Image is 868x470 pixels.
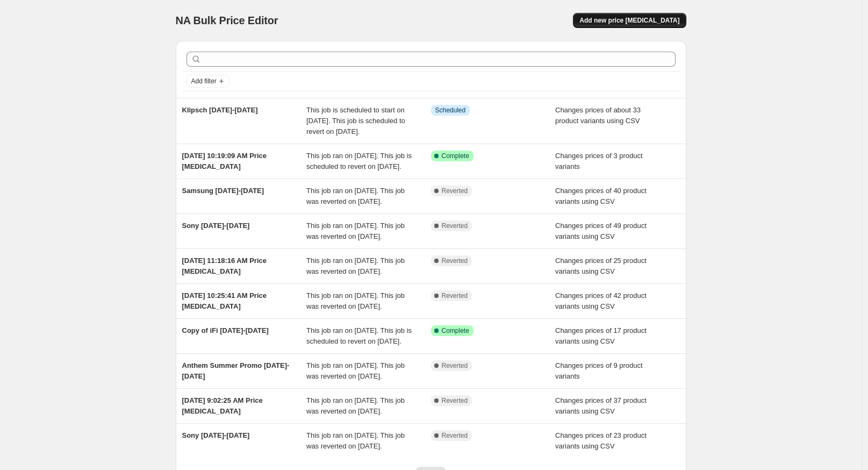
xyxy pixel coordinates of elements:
[442,396,468,405] span: Reverted
[306,396,405,415] span: This job ran on [DATE]. This job was reverted on [DATE].
[182,291,267,310] span: [DATE] 10:25:41 AM Price [MEDICAL_DATA]
[182,152,267,170] span: [DATE] 10:19:09 AM Price [MEDICAL_DATA]
[191,77,217,86] span: Add filter
[182,222,250,230] span: Sony [DATE]-[DATE]
[579,16,679,25] span: Add new price [MEDICAL_DATA]
[186,75,229,88] button: Add filter
[306,431,405,450] span: This job ran on [DATE]. This job was reverted on [DATE].
[176,15,278,26] span: NA Bulk Price Editor
[306,187,405,205] span: This job ran on [DATE]. This job was reverted on [DATE].
[306,106,405,136] span: This job is scheduled to start on [DATE]. This job is scheduled to revert on [DATE].
[442,257,468,265] span: Reverted
[182,361,290,380] span: Anthem Summer Promo [DATE]-[DATE]
[573,13,686,28] button: Add new price [MEDICAL_DATA]
[555,431,647,450] span: Changes prices of 23 product variants using CSV
[442,361,468,370] span: Reverted
[306,222,405,240] span: This job ran on [DATE]. This job was reverted on [DATE].
[182,431,250,439] span: Sony [DATE]-[DATE]
[555,291,647,310] span: Changes prices of 42 product variants using CSV
[555,106,641,125] span: Changes prices of about 33 product variants using CSV
[182,187,264,195] span: Samsung [DATE]-[DATE]
[442,187,468,195] span: Reverted
[555,326,647,345] span: Changes prices of 17 product variants using CSV
[555,222,647,240] span: Changes prices of 49 product variants using CSV
[306,291,405,310] span: This job ran on [DATE]. This job was reverted on [DATE].
[555,152,643,170] span: Changes prices of 3 product variants
[442,222,468,230] span: Reverted
[306,152,412,170] span: This job ran on [DATE]. This job is scheduled to revert on [DATE].
[306,361,405,380] span: This job ran on [DATE]. This job was reverted on [DATE].
[182,396,263,415] span: [DATE] 9:02:25 AM Price [MEDICAL_DATA]
[306,257,405,275] span: This job ran on [DATE]. This job was reverted on [DATE].
[435,106,466,115] span: Scheduled
[555,257,647,275] span: Changes prices of 25 product variants using CSV
[442,291,468,300] span: Reverted
[182,257,267,275] span: [DATE] 11:18:16 AM Price [MEDICAL_DATA]
[555,187,647,205] span: Changes prices of 40 product variants using CSV
[555,361,643,380] span: Changes prices of 9 product variants
[442,326,469,335] span: Complete
[182,326,269,334] span: Copy of iFi [DATE]-[DATE]
[555,396,647,415] span: Changes prices of 37 product variants using CSV
[182,106,258,114] span: Klipsch [DATE]-[DATE]
[442,152,469,160] span: Complete
[306,326,412,345] span: This job ran on [DATE]. This job is scheduled to revert on [DATE].
[442,431,468,440] span: Reverted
